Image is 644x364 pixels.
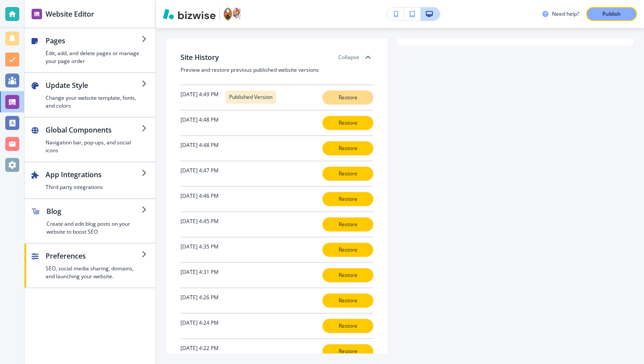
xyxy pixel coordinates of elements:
[180,243,219,251] h4: [DATE] 4:35 PM
[180,294,219,301] h4: [DATE] 4:26 PM
[322,294,373,308] button: Restore
[46,169,142,180] h2: App Integrations
[334,322,362,330] p: Restore
[322,268,373,282] button: Restore
[180,116,219,124] h4: [DATE] 4:48 PM
[334,246,362,254] p: Restore
[46,9,94,19] h2: Website Editor
[334,220,362,228] p: Restore
[180,192,219,200] h4: [DATE] 4:46 PM
[322,243,373,257] button: Restore
[180,217,219,225] h4: [DATE] 4:45 PM
[322,192,373,206] button: Restore
[229,93,272,101] h4: Published Version
[25,162,156,198] button: App IntegrationsThird party integrations
[46,206,142,217] h2: Blog
[338,52,373,63] div: Collapse
[334,347,362,355] p: Restore
[552,10,579,18] h3: Need help?
[334,119,362,127] p: Restore
[322,217,373,231] button: Restore
[180,167,219,175] h4: [DATE] 4:47 PM
[322,167,373,181] button: Restore
[334,297,362,304] p: Restore
[322,319,373,333] button: Restore
[46,94,142,110] h4: Change your website template, fonts, and colors
[25,244,156,287] button: PreferencesSEO, social media sharing, domains, and launching your website.
[180,66,373,74] h3: Preview and restore previous published website versions
[46,220,142,236] h4: Create and edit blog posts on your website to boost SEO
[46,251,142,261] h2: Preferences
[25,28,156,72] button: PagesEdit, add, and delete pages or manage your page order
[180,141,219,149] h4: [DATE] 4:48 PM
[322,344,373,358] button: Restore
[338,53,359,61] h3: Collapse
[334,144,362,152] p: Restore
[46,80,142,91] h2: Update Style
[334,170,362,178] p: Restore
[25,118,156,161] button: Global ComponentsNavigation bar, pop-ups, and social icons
[46,265,142,280] h4: SEO, social media sharing, domains, and launching your website.
[163,9,216,19] img: Bizwise Logo
[25,73,156,117] button: Update StyleChange your website template, fonts, and colors
[180,52,219,63] h2: Site History
[25,199,156,243] button: BlogCreate and edit blog posts on your website to boost SEO
[322,141,373,155] button: Restore
[32,9,42,19] img: editor icon
[334,195,362,203] p: Restore
[46,49,142,65] h4: Edit, add, and delete pages or manage your page order
[334,94,362,101] p: Restore
[46,35,142,46] h2: Pages
[180,268,219,276] h4: [DATE] 4:31 PM
[602,10,621,18] p: Publish
[322,91,373,105] button: Restore
[46,139,142,154] h4: Navigation bar, pop-ups, and social icons
[46,125,142,135] h2: Global Components
[586,7,637,21] button: Publish
[322,116,373,130] button: Restore
[46,183,142,191] h4: Third party integrations
[334,271,362,279] p: Restore
[180,319,219,327] h4: [DATE] 4:24 PM
[180,344,219,352] h4: [DATE] 4:22 PM
[223,7,241,21] img: Your Logo
[180,91,219,98] h4: [DATE] 4:49 PM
